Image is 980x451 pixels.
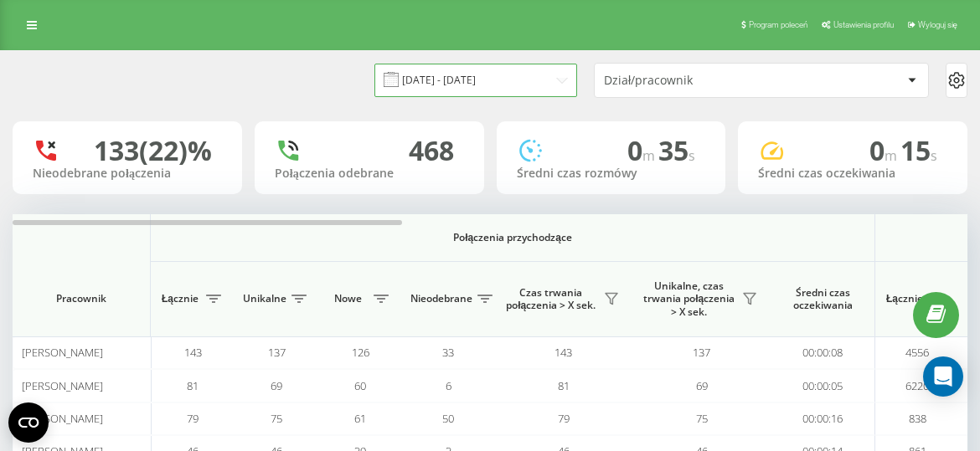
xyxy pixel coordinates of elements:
span: s [689,146,695,165]
span: 79 [558,411,570,426]
span: Czas trwania połączenia > X sek. [503,286,599,312]
div: Dział/pracownik [604,74,804,88]
div: Połączenia odebrane [275,167,464,181]
div: Średni czas rozmówy [517,167,706,181]
td: 00:00:05 [771,369,875,402]
span: 15 [900,132,937,168]
span: 126 [352,345,369,360]
span: Łącznie [159,292,201,305]
span: m [642,146,658,165]
span: 6 [446,378,451,393]
span: 35 [658,132,695,168]
div: Nieodebrane połączenia [33,167,222,181]
span: 61 [354,411,366,426]
span: 143 [184,345,202,360]
span: Wyloguj się [918,20,957,29]
span: 4556 [905,345,929,360]
span: 143 [554,345,572,360]
span: [PERSON_NAME] [22,378,103,393]
span: Nieodebrane [410,292,472,305]
span: 137 [693,345,710,360]
span: 60 [354,378,366,393]
span: [PERSON_NAME] [22,345,103,360]
span: 6220 [905,378,929,393]
span: m [885,146,900,165]
span: [PERSON_NAME] [22,411,103,426]
span: Program poleceń [749,20,807,29]
span: Unikalne [243,292,286,305]
span: Unikalne, czas trwania połączenia > X sek. [641,279,737,319]
span: 69 [271,378,282,393]
div: 468 [409,135,454,167]
td: 00:00:08 [771,336,875,369]
span: 75 [696,411,708,426]
span: Średni czas oczekiwania [783,286,862,312]
div: Średni czas oczekiwania [758,167,947,181]
span: 838 [909,411,926,426]
span: Ustawienia profilu [833,20,894,29]
div: 133 (22)% [94,135,212,167]
span: Nowe [327,292,369,305]
span: 81 [558,378,570,393]
button: Open CMP widget [8,402,49,443]
span: Pracownik [27,292,136,305]
span: 69 [696,378,708,393]
span: 75 [271,411,282,426]
span: Łącznie [884,292,926,305]
span: 50 [442,411,454,426]
span: 0 [627,132,658,168]
span: 137 [268,345,286,360]
span: s [931,146,937,165]
span: 79 [187,411,199,426]
span: Połączenia przychodzące [194,231,831,244]
div: Open Intercom Messenger [923,356,963,397]
span: 81 [187,378,199,393]
span: 0 [869,132,900,168]
td: 00:00:16 [771,402,875,435]
span: 33 [442,345,454,360]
